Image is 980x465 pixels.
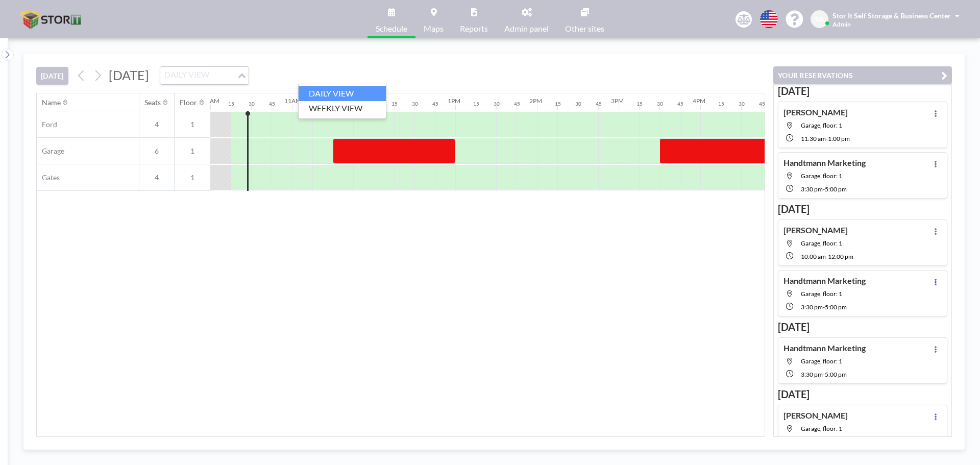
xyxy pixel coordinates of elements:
div: 45 [514,101,520,107]
div: 15 [555,101,561,107]
span: 12:00 PM [828,253,853,260]
span: 5:00 PM [825,371,847,378]
h4: [PERSON_NAME] [783,410,848,421]
span: 10:00 AM [801,253,826,260]
div: 2PM [529,97,542,105]
div: 30 [739,101,745,107]
li: WEEKLY VIEW [299,101,386,116]
div: 11AM [284,97,301,105]
span: 3:30 PM [801,303,823,311]
span: Other sites [565,25,604,33]
div: 4PM [693,97,705,105]
span: - [826,253,828,260]
span: [DATE] [109,67,149,83]
span: 5:00 PM [825,185,847,193]
li: DAILY VIEW [299,86,386,101]
h4: [PERSON_NAME] [783,107,848,117]
span: Gates [37,173,60,182]
h4: [PERSON_NAME] [783,225,848,235]
h3: [DATE] [778,85,947,97]
img: organization-logo [16,9,87,30]
div: 15 [636,101,643,107]
div: 30 [657,101,663,107]
div: Search for option [160,67,249,84]
h3: [DATE] [778,388,947,401]
div: 45 [677,101,683,107]
h4: Handtmann Marketing [783,276,866,286]
span: Maps [424,25,444,33]
span: 1 [175,173,210,182]
button: [DATE] [36,67,68,85]
div: Name [42,98,61,107]
div: 15 [391,101,398,107]
span: Garage [37,146,64,156]
span: - [823,371,825,378]
h4: Handtmann Marketing [783,343,866,353]
span: Stor It Self Storage & Business Center [832,11,951,20]
div: 15 [473,101,479,107]
span: 1 [175,146,210,156]
span: - [826,135,828,142]
span: 3:30 PM [801,185,823,193]
span: - [823,303,825,311]
span: 1:00 PM [828,135,850,142]
div: 15 [228,101,234,107]
div: 30 [575,101,581,107]
div: 45 [596,101,602,107]
div: 45 [759,101,765,107]
span: Garage, floor: 1 [801,239,842,247]
span: 5:00 PM [825,303,847,311]
div: 15 [718,101,724,107]
span: 4 [139,173,174,182]
h3: [DATE] [778,321,947,333]
div: 30 [494,101,500,107]
span: Ford [37,120,57,129]
button: YOUR RESERVATIONS [773,66,952,84]
span: - [823,185,825,193]
div: 10AM [203,97,219,105]
span: 6 [139,146,174,156]
span: Garage, floor: 1 [801,172,842,180]
span: Garage, floor: 1 [801,290,842,298]
div: 1PM [448,97,460,105]
div: 3PM [611,97,624,105]
span: 4 [139,120,174,129]
h4: Handtmann Marketing [783,158,866,168]
span: Reports [460,25,488,33]
span: Admin [832,20,851,28]
span: Garage, floor: 1 [801,357,842,365]
div: 30 [249,101,255,107]
span: Schedule [376,25,407,33]
span: 3:30 PM [801,371,823,378]
span: S& [815,15,824,24]
input: Search for option [161,69,236,82]
span: Garage, floor: 1 [801,121,842,129]
div: 45 [432,101,438,107]
h3: [DATE] [778,203,947,215]
span: 1 [175,120,210,129]
span: 11:30 AM [801,135,826,142]
span: Admin panel [504,25,549,33]
div: 30 [412,101,418,107]
div: 45 [269,101,275,107]
div: Seats [144,98,161,107]
div: Floor [180,98,197,107]
span: Garage, floor: 1 [801,425,842,432]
